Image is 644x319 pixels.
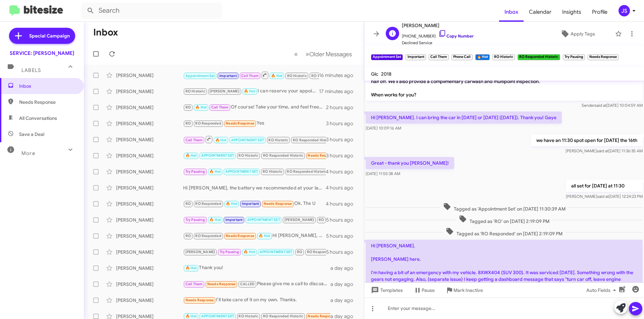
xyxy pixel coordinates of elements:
a: Copy Number [438,33,474,38]
span: CALLED [240,282,255,286]
span: [DATE] 11:55:38 AM [366,171,400,176]
span: RO Responded [195,202,221,206]
div: [PERSON_NAME] [116,281,183,288]
button: JS [613,5,637,16]
p: all set for [DATE] at 11:30 [566,180,643,192]
div: 3 hours ago [326,136,359,143]
div: 5 hours ago [326,233,359,239]
span: Needs Response [226,121,254,126]
span: Apply Tags [571,28,595,40]
span: Tagged as 'RO' on [DATE] 2:19:09 PM [456,215,552,225]
span: More [21,150,35,156]
span: Tagged as 'RO Responded' on [DATE] 2:19:09 PM [443,227,565,237]
span: said at [595,103,606,108]
span: [PERSON_NAME] [284,218,314,222]
div: 4 hours ago [326,168,359,175]
span: RO Responded Historic [263,314,303,318]
span: RO Historic [268,138,288,142]
small: RO Responded Historic [518,54,560,60]
span: Needs Response [19,99,76,105]
div: That car was already turned in [183,168,326,175]
div: Hi [PERSON_NAME]. You guys replaced my rear tires just a few months ago. But thanks anyway. [183,248,326,256]
div: Hi [PERSON_NAME], Are you able to give me a call when you get the chance. I have availability aft... [183,232,326,240]
div: [PERSON_NAME] [116,120,183,127]
input: Search [81,3,222,19]
span: RO Historic [185,89,205,93]
span: RO Responded [195,234,221,238]
span: « [294,50,298,58]
div: I'll take care of it on my own. Thanks. [183,296,330,304]
span: Call Them [211,105,229,109]
span: Insights [557,2,587,22]
span: Save a Deal [19,131,44,138]
button: Apply Tags [543,28,612,40]
div: 4 hours ago [326,201,359,207]
div: a day ago [330,281,359,288]
span: Needs Response [185,298,214,302]
small: Phone Call [451,54,472,60]
span: Needs Response [226,234,254,238]
span: 🔥 Hot [271,74,282,78]
button: Auto Fields [581,284,624,296]
div: 3 hours ago [326,120,359,127]
span: [DATE] 10:09:16 AM [366,126,401,131]
span: [PERSON_NAME] [DATE] 12:24:23 PM [566,194,643,199]
span: Important [242,202,259,206]
span: 🔥 Hot [209,169,221,174]
span: Needs Response [308,153,336,158]
div: a day ago [330,297,359,304]
span: Profile [587,2,613,22]
div: I can reserve your appointment for tire installation [DATE] at 10 a.m. with a loaner reserved. [183,87,319,95]
button: Next [302,47,356,61]
small: Call Them [429,54,449,60]
div: 92, 400 sorry. Thank you! Gaye [183,71,319,79]
small: Important [406,54,426,60]
span: Try Pausing [185,218,205,222]
button: Mark Inactive [440,284,488,296]
span: Templates [370,284,403,296]
span: 🔥 Hot [209,218,221,222]
span: RO Historic [238,314,258,318]
span: Declined Service [402,39,474,46]
span: [PERSON_NAME] [402,21,474,29]
div: Ok. Thx U [183,200,326,208]
span: [PERSON_NAME] [210,89,239,93]
div: Can you confirm my appointment at 9 [DATE]? I just got a message saying I missed the appointment ... [183,152,326,159]
span: RO Responded Historic [293,138,333,142]
span: APPOINTMENT SET [201,153,234,158]
div: Thank you! [183,264,330,272]
div: Of course! Take your time, and feel free to reach out if you have any questions or need assistanc... [183,103,326,111]
button: Pause [408,284,440,296]
span: 🔥 Hot [215,138,227,142]
span: 🔥 Hot [195,105,207,109]
span: APPOINTMENT SET [247,218,280,222]
span: RO [185,234,191,238]
span: said at [597,148,608,153]
div: [PERSON_NAME] [116,152,183,159]
span: Try Pausing [185,169,205,174]
a: Inbox [499,2,524,22]
span: Older Messages [309,51,352,58]
small: RO Historic [492,54,515,60]
span: Calendar [524,2,557,22]
span: Needs Response [264,202,292,206]
span: RO [185,121,191,126]
span: 🔥 Hot [259,234,270,238]
span: All Conversations [19,115,57,122]
span: APPOINTMENT SET [201,314,234,318]
div: 3 hours ago [326,152,359,159]
span: RO [319,218,324,222]
div: [PERSON_NAME] [116,184,183,191]
span: [PERSON_NAME] [185,250,215,254]
div: JS [619,5,630,16]
p: we have an 11:30 spot open for [DATE] the 16th [531,134,643,146]
span: 🔥 Hot [244,89,255,93]
div: Yes [183,119,326,127]
span: 🔥 Hot [185,153,197,158]
span: RO [185,202,191,206]
span: 🔥 Hot [185,314,197,318]
div: 17 minutes ago [319,88,359,95]
span: RO Historic [238,153,258,158]
span: RO Responded Historic [311,74,352,78]
span: [PHONE_NUMBER] [402,29,474,39]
